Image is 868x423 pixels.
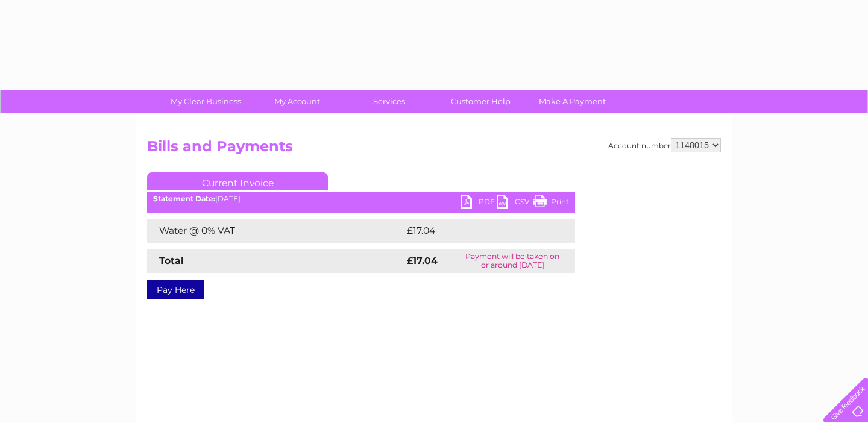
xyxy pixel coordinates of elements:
a: Customer Help [431,90,530,113]
strong: Total [159,255,184,266]
a: My Account [248,90,347,113]
a: CSV [497,195,533,212]
a: Services [339,90,439,113]
td: Water @ 0% VAT [147,219,404,243]
td: Payment will be taken on or around [DATE] [450,249,575,273]
a: PDF [461,195,497,212]
a: Make A Payment [523,90,622,113]
b: Statement Date: [153,194,215,203]
a: Pay Here [147,280,204,299]
a: My Clear Business [156,90,256,113]
a: Current Invoice [147,172,328,190]
div: [DATE] [147,195,575,203]
td: £17.04 [404,219,550,243]
a: Print [533,195,569,212]
h2: Bills and Payments [147,138,721,161]
strong: £17.04 [407,255,438,266]
div: Account number [608,138,721,152]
